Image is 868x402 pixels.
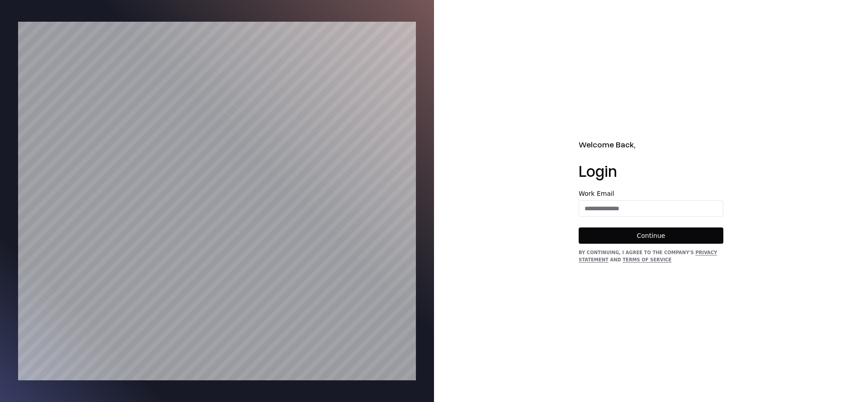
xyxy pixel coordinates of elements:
[579,161,723,180] h1: Login
[579,190,723,197] label: Work Email
[579,138,723,151] h2: Welcome Back,
[579,227,723,244] button: Continue
[623,257,671,262] a: Terms of Service
[579,249,723,264] div: By continuing, I agree to the Company's and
